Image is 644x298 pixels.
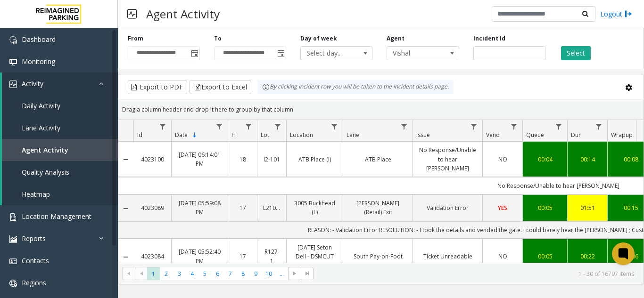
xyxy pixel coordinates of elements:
[9,280,17,287] img: 'icon'
[128,80,187,94] button: Export to PDF
[237,267,249,280] span: Page 8
[300,34,337,43] label: Day of week
[118,120,644,263] div: Data table
[600,9,632,19] a: Logout
[9,81,17,88] img: 'icon'
[292,155,337,164] a: ATB Place (I)
[139,155,165,164] a: 4023100
[263,267,275,280] span: Page 10
[231,131,236,139] span: H
[118,205,133,212] a: Collapse Details
[22,57,55,66] span: Monitoring
[528,155,561,164] a: 00:04
[22,168,69,177] span: Quality Analysis
[488,155,517,164] a: NO
[22,79,43,88] span: Activity
[275,47,286,60] span: Toggle popup
[398,120,411,133] a: Lane Filter Menu
[2,183,118,205] a: Heatmap
[234,252,251,261] a: 17
[189,47,199,60] span: Toggle popup
[9,258,17,265] img: 'icon'
[2,161,118,183] a: Quality Analysis
[262,83,270,91] img: infoIcon.svg
[263,247,281,265] a: R127-1
[498,252,507,260] span: NO
[22,190,50,199] span: Heatmap
[118,156,133,163] a: Collapse Details
[177,199,222,217] a: [DATE] 05:59:08 PM
[573,155,602,164] a: 00:14
[561,46,591,60] button: Select
[290,131,313,139] span: Location
[190,80,251,94] button: Export to Excel
[214,34,222,43] label: To
[263,155,281,164] a: I2-101
[347,131,359,139] span: Lane
[419,252,477,261] a: Ticket Unreadable
[292,199,337,217] a: 3005 Buckhead (L)
[328,120,341,133] a: Location Filter Menu
[488,252,517,261] a: NO
[528,252,561,261] a: 00:05
[9,213,17,221] img: 'icon'
[22,212,91,221] span: Location Management
[319,270,634,278] kendo-pager-info: 1 - 30 of 16797 items
[301,267,314,280] span: Go to the last page
[272,120,284,133] a: Lot Filter Menu
[22,234,46,243] span: Reports
[137,131,142,139] span: Id
[175,131,188,139] span: Date
[160,267,173,280] span: Page 2
[9,58,17,66] img: 'icon'
[528,203,561,212] a: 00:05
[625,9,632,19] img: logout
[213,120,226,133] a: Date Filter Menu
[2,139,118,161] a: Agent Activity
[419,203,477,212] a: Validation Error
[242,120,255,133] a: H Filter Menu
[349,199,407,217] a: [PERSON_NAME] (Retail) Exit
[9,36,17,44] img: 'icon'
[141,2,224,25] h3: Agent Activity
[139,252,165,261] a: 4023084
[224,267,237,280] span: Page 7
[22,101,60,110] span: Daily Activity
[234,203,251,212] a: 17
[291,270,298,277] span: Go to the next page
[128,34,143,43] label: From
[419,145,477,173] a: No Response/Unable to hear [PERSON_NAME]
[186,267,198,280] span: Page 4
[526,131,544,139] span: Queue
[147,267,160,280] span: Page 1
[275,267,288,280] span: Page 11
[249,267,262,280] span: Page 9
[571,131,581,139] span: Dur
[22,256,49,265] span: Contacts
[498,155,507,163] span: NO
[468,120,480,133] a: Issue Filter Menu
[22,145,68,154] span: Agent Activity
[488,203,517,212] a: YES
[593,120,605,133] a: Dur Filter Menu
[22,278,46,287] span: Regions
[288,267,301,280] span: Go to the next page
[2,95,118,117] a: Daily Activity
[139,203,165,212] a: 4023089
[22,35,56,44] span: Dashboard
[191,131,198,139] span: Sortable
[573,252,602,261] a: 00:22
[553,120,565,133] a: Queue Filter Menu
[387,34,405,43] label: Agent
[2,72,118,95] a: Activity
[127,2,137,25] img: pageIcon
[508,120,520,133] a: Vend Filter Menu
[2,117,118,139] a: Lane Activity
[263,203,281,212] a: L21082601
[257,80,454,94] div: By clicking Incident row you will be taken to the incident details page.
